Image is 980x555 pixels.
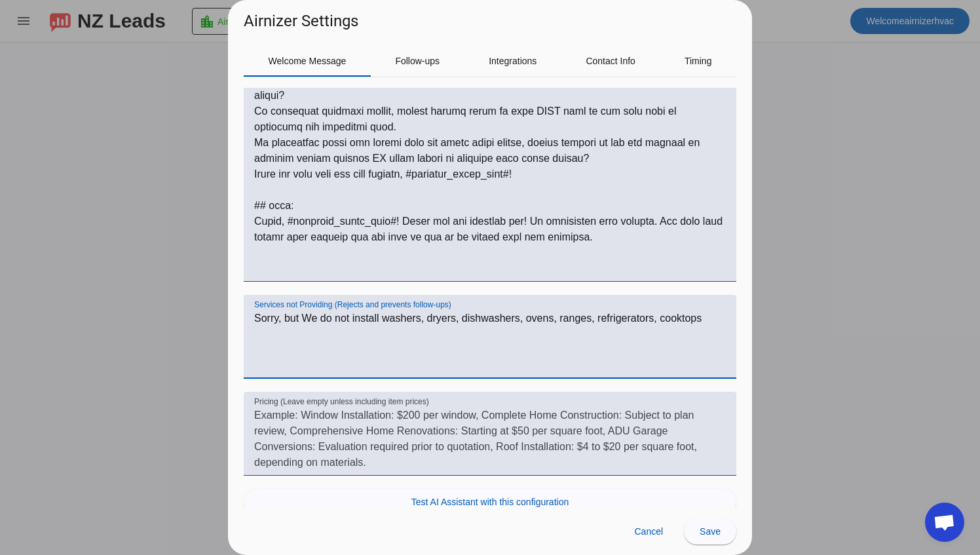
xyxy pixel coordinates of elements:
[624,518,673,545] button: Cancel
[586,56,635,66] span: Contact Info
[684,518,736,545] button: Save
[685,56,712,66] span: Timing
[269,56,347,66] span: Welcome Message
[700,526,721,537] span: Save
[634,526,663,537] span: Cancel
[244,10,358,31] h1: Airnizer Settings
[925,503,964,542] div: Open chat
[411,495,569,508] span: Test AI Assistant with this configuration
[254,301,451,309] mat-label: Services not Providing (Rejects and prevents follow-ups)
[244,489,736,515] button: Test AI Assistant with this configuration
[489,56,537,66] span: Integrations
[254,398,429,406] mat-label: Pricing (Leave empty unless including item prices)
[395,56,440,66] span: Follow-ups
